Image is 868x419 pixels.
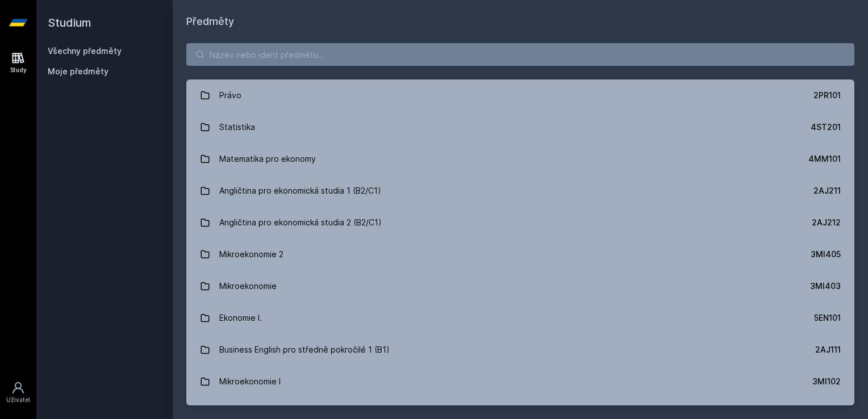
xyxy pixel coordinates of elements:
[48,66,108,77] span: Moje předměty
[811,249,841,260] div: 3MI405
[812,217,841,228] div: 2AJ212
[219,275,277,298] div: Mikroekonomie
[186,43,854,66] input: Název nebo ident předmětu…
[186,302,854,334] a: Ekonomie I. 5EN101
[186,111,854,143] a: Statistika 4ST201
[812,376,841,387] div: 3MI102
[811,121,841,133] div: 4ST201
[10,66,27,74] div: Study
[186,270,854,302] a: Mikroekonomie 3MI403
[186,207,854,238] a: Angličtina pro ekonomická studia 2 (B2/C1) 2AJ212
[186,238,854,270] a: Mikroekonomie 2 3MI405
[810,280,841,292] div: 3MI403
[219,179,381,202] div: Angličtina pro ekonomická studia 1 (B2/C1)
[219,338,390,361] div: Business English pro středně pokročilé 1 (B1)
[2,375,34,410] a: Uživatel
[186,366,854,397] a: Mikroekonomie I 3MI102
[186,79,854,111] a: Právo 2PR101
[6,396,30,404] div: Uživatel
[186,14,854,30] h1: Předměty
[813,90,841,101] div: 2PR101
[2,45,34,80] a: Study
[219,116,255,139] div: Statistika
[48,46,122,56] a: Všechny předměty
[815,344,841,355] div: 2AJ111
[219,243,283,266] div: Mikroekonomie 2
[219,307,262,329] div: Ekonomie I.
[186,175,854,207] a: Angličtina pro ekonomická studia 1 (B2/C1) 2AJ211
[219,211,382,234] div: Angličtina pro ekonomická studia 2 (B2/C1)
[813,185,841,196] div: 2AJ211
[808,153,841,165] div: 4MM101
[186,334,854,366] a: Business English pro středně pokročilé 1 (B1) 2AJ111
[814,312,841,324] div: 5EN101
[219,84,241,107] div: Právo
[219,370,281,393] div: Mikroekonomie I
[186,143,854,175] a: Matematika pro ekonomy 4MM101
[219,148,316,170] div: Matematika pro ekonomy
